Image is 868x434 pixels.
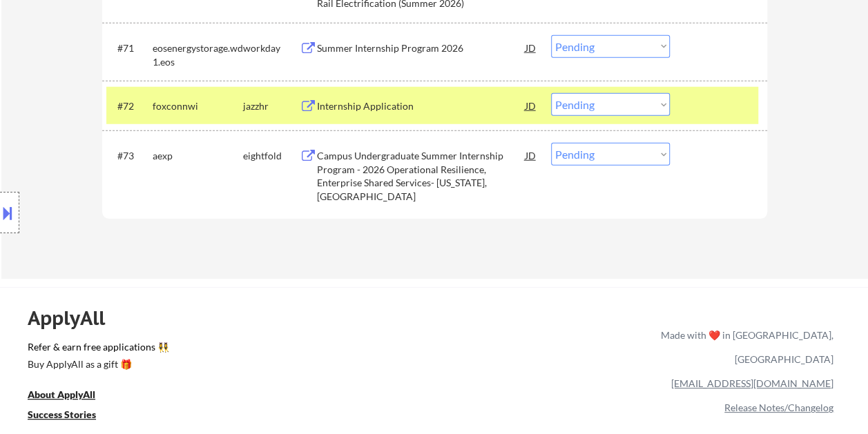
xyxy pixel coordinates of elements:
[153,41,243,68] div: eosenergystorage.wd1.eos
[28,387,115,404] a: About ApplyAll
[524,35,538,60] div: JD
[671,377,833,389] a: [EMAIL_ADDRESS][DOMAIN_NAME]
[28,408,96,420] u: Success Stories
[243,41,300,55] div: workday
[28,342,372,357] a: Refer & earn free applications 👯‍♀️
[724,402,833,413] a: Release Notes/Changelog
[524,93,538,118] div: JD
[28,388,95,400] u: About ApplyAll
[655,323,833,371] div: Made with ❤️ in [GEOGRAPHIC_DATA], [GEOGRAPHIC_DATA]
[117,41,142,55] div: #71
[28,407,115,424] a: Success Stories
[317,99,525,113] div: Internship Application
[28,357,166,374] a: Buy ApplyAll as a gift 🎁
[317,41,525,55] div: Summer Internship Program 2026
[28,359,166,369] div: Buy ApplyAll as a gift 🎁
[524,143,538,168] div: JD
[243,149,300,163] div: eightfold
[243,99,300,113] div: jazzhr
[317,149,525,203] div: Campus Undergraduate Summer Internship Program - 2026 Operational Resilience, Enterprise Shared S...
